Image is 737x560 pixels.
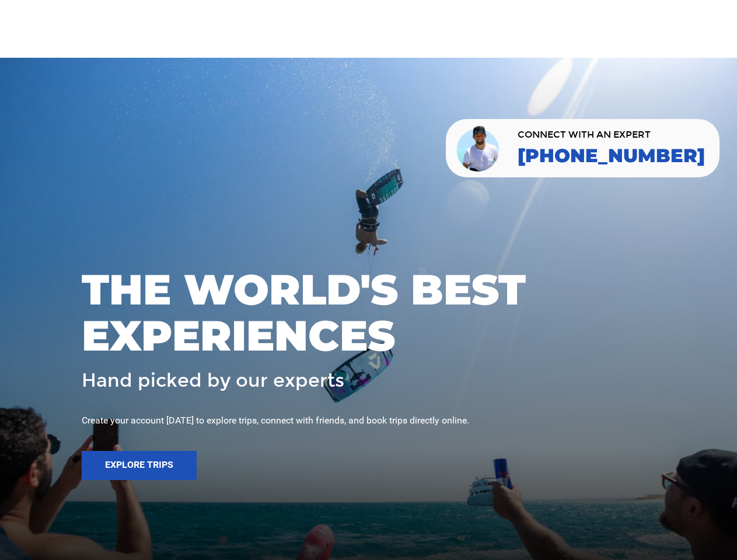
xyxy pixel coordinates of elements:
a: [PHONE_NUMBER] [518,145,705,166]
img: contact our team [455,124,503,173]
button: Explore Trips [82,451,197,480]
span: Hand picked by our experts [82,370,344,391]
span: THE WORLD'S BEST EXPERIENCES [82,267,655,359]
div: Create your account [DATE] to explore trips, connect with friends, and book trips directly online. [82,414,655,428]
span: CONNECT WITH AN EXPERT [518,130,705,139]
